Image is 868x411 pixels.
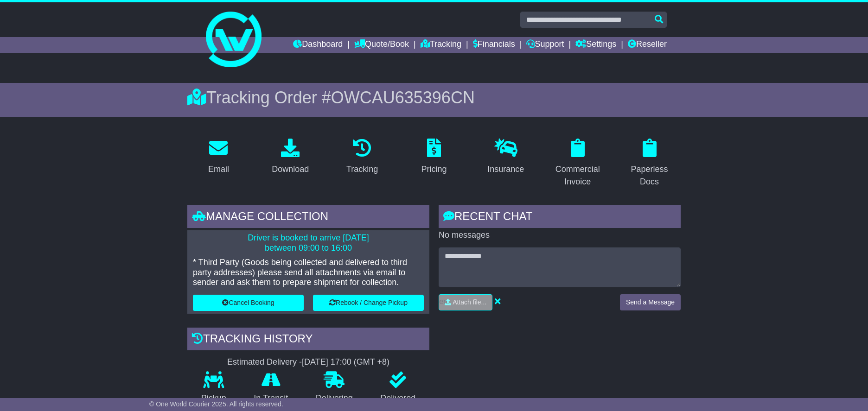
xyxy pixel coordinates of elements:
div: Tracking [346,163,378,176]
a: Tracking [340,135,384,179]
a: Paperless Docs [618,135,681,191]
button: Rebook / Change Pickup [313,295,424,311]
p: Delivering [302,393,367,404]
div: Download [272,163,309,176]
a: Email [202,135,235,179]
div: Email [208,163,229,176]
button: Cancel Booking [193,295,304,311]
p: * Third Party (Goods being collected and delivered to third party addresses) please send all atta... [193,258,424,288]
a: Tracking [421,37,461,53]
p: Pickup [187,393,240,404]
div: [DATE] 17:00 (GMT +8) [302,357,389,367]
span: © One World Courier 2025. All rights reserved. [149,400,283,408]
a: Dashboard [293,37,343,53]
p: Delivered [367,393,430,404]
a: Commercial Invoice [546,135,609,191]
div: Tracking history [187,328,429,353]
div: Commercial Invoice [552,163,603,188]
button: Send a Message [620,294,681,310]
div: Insurance [487,163,524,176]
p: In Transit [240,393,302,404]
a: Download [266,135,315,179]
p: No messages [439,230,681,240]
a: Insurance [481,135,530,179]
div: Tracking Order # [187,88,681,107]
a: Financials [473,37,515,53]
a: Settings [575,37,616,53]
div: Manage collection [187,205,429,230]
p: Driver is booked to arrive [DATE] between 09:00 to 16:00 [193,233,424,253]
div: RECENT CHAT [439,205,681,230]
a: Reseller [628,37,667,53]
a: Quote/Book [354,37,409,53]
a: Pricing [415,135,453,179]
div: Pricing [421,163,447,176]
a: Support [526,37,564,53]
span: OWCAU635396CN [331,88,475,107]
div: Paperless Docs [624,163,675,188]
div: Estimated Delivery - [187,357,429,367]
